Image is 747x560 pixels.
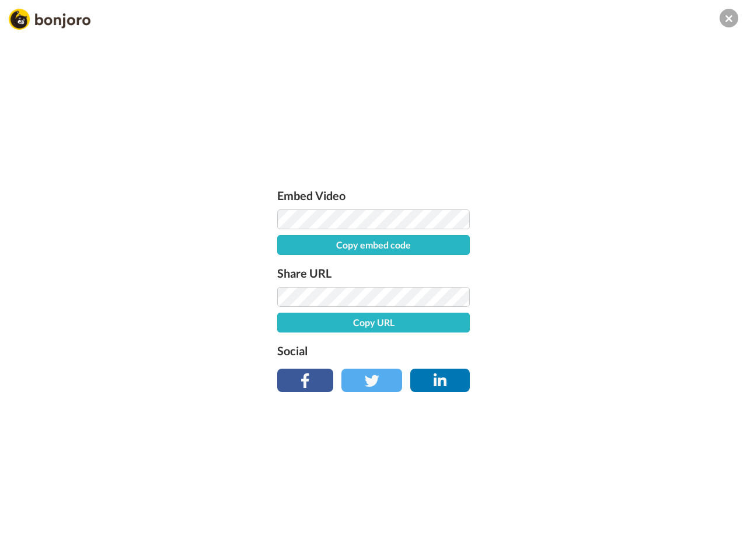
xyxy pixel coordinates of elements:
[277,341,470,360] label: Social
[277,313,470,332] button: Copy URL
[277,186,470,205] label: Embed Video
[9,9,90,30] img: Bonjoro Logo
[277,264,470,282] label: Share URL
[277,235,470,255] button: Copy embed code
